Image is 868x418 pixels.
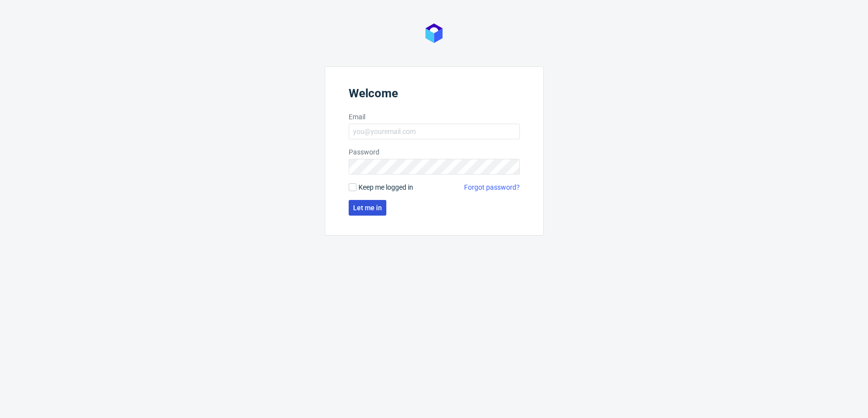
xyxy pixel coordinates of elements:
[358,182,413,192] span: Keep me logged in
[464,182,520,192] a: Forgot password?
[349,112,520,122] label: Email
[353,204,382,211] span: Let me in
[349,87,520,104] header: Welcome
[349,124,520,139] input: you@youremail.com
[349,200,386,216] button: Let me in
[349,147,520,157] label: Password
